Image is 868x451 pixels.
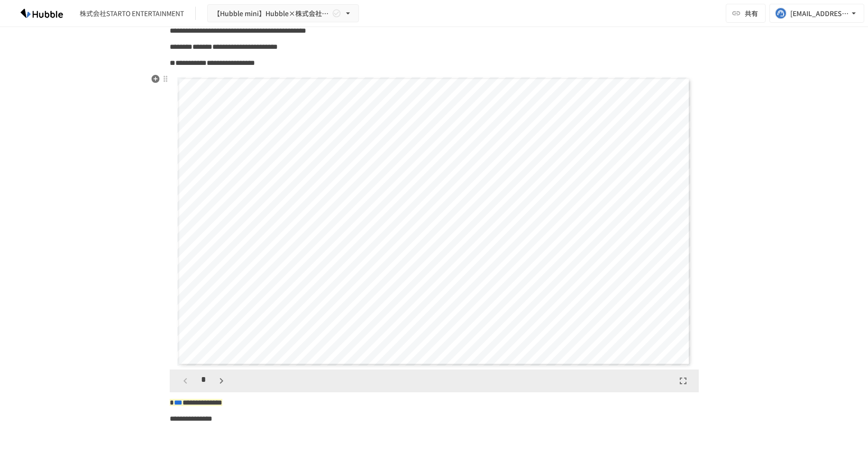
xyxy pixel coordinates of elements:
button: [EMAIL_ADDRESS][DOMAIN_NAME] [769,4,864,23]
div: [EMAIL_ADDRESS][DOMAIN_NAME] [790,8,849,19]
span: 【Hubble mini】Hubble×株式会社STARTO ENTERTAINMENT [213,8,330,19]
div: 株式会社STARTO ENTERTAINMENT [80,9,184,18]
button: 共有 [726,4,766,23]
button: 【Hubble mini】Hubble×株式会社STARTO ENTERTAINMENT [207,4,359,23]
img: HzDRNkGCf7KYO4GfwKnzITak6oVsp5RHeZBEM1dQFiQ [11,6,72,21]
span: 共有 [745,8,758,18]
div: Page 1 [170,73,699,370]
